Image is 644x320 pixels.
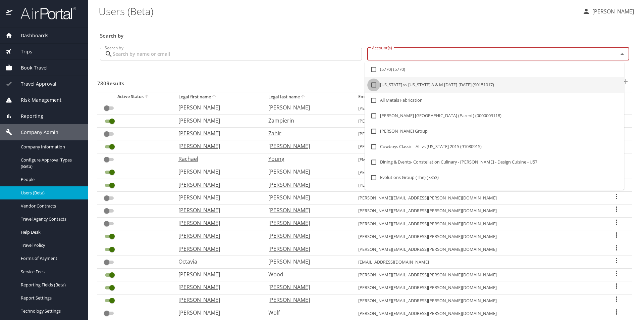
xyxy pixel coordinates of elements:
td: [PERSON_NAME][EMAIL_ADDRESS][PERSON_NAME][DOMAIN_NAME] [353,217,601,230]
button: sort [144,94,150,100]
p: Octavia [178,258,255,266]
h3: Search by [100,28,629,40]
td: [PERSON_NAME][EMAIL_ADDRESS][PERSON_NAME][DOMAIN_NAME] [353,281,601,294]
td: [PERSON_NAME][EMAIL_ADDRESS][PERSON_NAME][DOMAIN_NAME] [353,307,601,320]
span: Company Information [21,144,80,150]
span: Reporting Fields (Beta) [21,282,80,288]
th: Legal first name [173,92,263,102]
p: [PERSON_NAME] [590,7,634,15]
span: Users (Beta) [21,190,80,196]
img: icon-airportal.png [6,7,13,20]
li: Export Federation - Team Travel (DCTS9227) [365,185,624,201]
li: Cowboys Classic - AL vs [US_STATE] 2015 (91080915) [365,139,624,154]
span: Travel Approval [12,80,56,88]
p: Wolf [268,309,345,317]
p: [PERSON_NAME] [178,283,255,291]
span: Travel Agency Contacts [21,216,80,222]
li: Evolutions Group (The) (7853) [365,170,624,185]
td: [PERSON_NAME][EMAIL_ADDRESS][DOMAIN_NAME] [353,115,601,128]
li: Dining & Events- Constellation Culinary - [PERSON_NAME] - Design Cuisine - U57 [365,154,624,170]
p: [PERSON_NAME] [178,193,255,201]
li: All Metals Fabrication [365,93,624,108]
button: sort [300,94,307,100]
p: Zampierin [268,117,345,125]
td: [PERSON_NAME][EMAIL_ADDRESS][PERSON_NAME][DOMAIN_NAME] [353,204,601,217]
p: [PERSON_NAME] [178,245,255,253]
span: Travel Policy [21,242,80,248]
th: Legal last name [263,92,353,102]
p: Young [268,155,345,163]
td: [PERSON_NAME][EMAIL_ADDRESS][PERSON_NAME][DOMAIN_NAME] [353,243,601,256]
p: [PERSON_NAME] [268,245,345,253]
td: [PERSON_NAME][EMAIL_ADDRESS][PERSON_NAME][DOMAIN_NAME] [353,269,601,281]
td: [PERSON_NAME][EMAIL_ADDRESS][PERSON_NAME][DOMAIN_NAME] [353,179,601,191]
img: airportal-logo.png [13,7,76,20]
p: [PERSON_NAME] [178,181,255,189]
span: Book Travel [12,64,48,72]
p: Rachael [178,155,255,163]
li: [PERSON_NAME] [GEOGRAPHIC_DATA] (Parent) (0000003118) [365,108,624,124]
p: [PERSON_NAME] [268,283,345,291]
p: [PERSON_NAME] [268,142,345,150]
h3: 780 Results [97,76,124,87]
span: Help Desk [21,229,80,235]
p: [PERSON_NAME] [178,129,255,137]
li: (5770) (5770) [365,62,624,77]
p: Zahir [268,129,345,137]
td: [PERSON_NAME][EMAIL_ADDRESS][PERSON_NAME][DOMAIN_NAME] [353,192,601,204]
td: [PERSON_NAME][EMAIL_ADDRESS][PERSON_NAME][DOMAIN_NAME] [353,102,601,115]
span: Trips [12,48,32,55]
p: [PERSON_NAME] [268,103,345,111]
td: [PERSON_NAME][EMAIL_ADDRESS][PERSON_NAME][DOMAIN_NAME] [353,128,601,140]
th: Active Status [97,92,173,102]
td: [PERSON_NAME][EMAIL_ADDRESS][PERSON_NAME][DOMAIN_NAME] [353,294,601,307]
span: Reporting [12,112,43,120]
button: [PERSON_NAME] [580,5,637,17]
p: [PERSON_NAME] [268,181,345,189]
p: [PERSON_NAME] [178,206,255,214]
td: [PERSON_NAME][EMAIL_ADDRESS][PERSON_NAME][DOMAIN_NAME] [353,140,601,153]
p: [PERSON_NAME] [178,219,255,227]
p: [PERSON_NAME] [268,168,345,176]
p: [PERSON_NAME] [178,232,255,240]
p: [PERSON_NAME] [268,206,345,214]
td: [EMAIL_ADDRESS][DOMAIN_NAME] [353,153,601,166]
p: [PERSON_NAME] [268,193,345,201]
p: [PERSON_NAME] [268,232,345,240]
p: [PERSON_NAME] [178,309,255,317]
p: [PERSON_NAME] [178,168,255,176]
span: People [21,176,80,183]
p: [PERSON_NAME] [178,117,255,125]
span: Vendor Contracts [21,203,80,209]
span: Service Fees [21,269,80,275]
th: Email [353,92,601,102]
p: [PERSON_NAME] [178,296,255,304]
p: Wood [268,270,345,278]
p: [PERSON_NAME] [268,219,345,227]
button: Close [618,49,627,59]
p: [PERSON_NAME] [178,103,255,111]
p: [PERSON_NAME] [268,258,345,266]
input: Search by name or email [113,48,362,60]
h1: Users (Beta) [99,1,577,21]
p: [PERSON_NAME] [178,270,255,278]
li: [US_STATE] vs [US_STATE] A & M [DATE]-[DATE] (90151017) [365,77,624,93]
td: [PERSON_NAME][EMAIL_ADDRESS][PERSON_NAME][DOMAIN_NAME] [353,230,601,243]
p: [PERSON_NAME] [268,296,345,304]
span: Technology Settings [21,308,80,314]
span: Dashboards [12,32,48,39]
button: sort [211,94,218,100]
td: [PERSON_NAME][EMAIL_ADDRESS][PERSON_NAME][DOMAIN_NAME] [353,166,601,179]
li: [PERSON_NAME] Group [365,124,624,139]
p: [PERSON_NAME] [178,142,255,150]
span: Risk Management [12,96,61,104]
span: Forms of Payment [21,255,80,262]
td: [EMAIL_ADDRESS][DOMAIN_NAME] [353,256,601,269]
span: Configure Approval Types (Beta) [21,157,80,170]
span: Company Admin [12,129,58,136]
span: Report Settings [21,295,80,301]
